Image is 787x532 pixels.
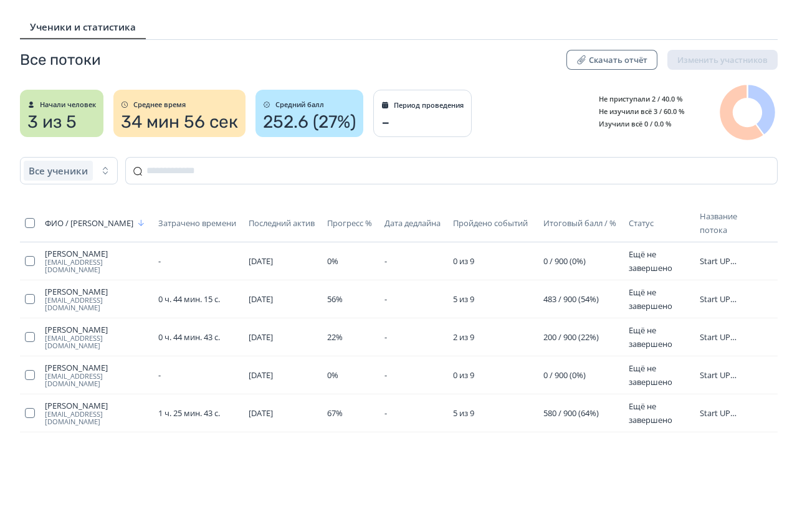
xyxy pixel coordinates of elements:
[543,255,586,267] span: 0 / 900 (0%)
[27,112,77,132] span: 3 из 5
[30,21,136,33] span: Ученики и статистика
[384,216,443,230] button: Дата дедлайна
[45,411,148,425] span: [EMAIL_ADDRESS][DOMAIN_NAME]
[45,335,148,349] span: [EMAIL_ADDRESS][DOMAIN_NAME]
[543,216,619,230] button: Итоговый балл / %
[275,101,324,108] span: Средний балл
[133,101,186,108] span: Среднее время
[453,255,474,267] span: 0 из 9
[384,218,441,228] span: Дата дедлайна
[453,293,474,305] span: 5 из 9
[543,293,599,305] span: 483 / 900 (54%)
[158,216,239,230] button: Затрачено времени
[700,294,755,304] span: Start UP Management 3.1 СИН.
[700,211,737,235] span: Название потока
[249,255,273,267] span: [DATE]
[45,216,148,230] button: ФИО / [PERSON_NAME]
[45,373,148,387] span: [EMAIL_ADDRESS][DOMAIN_NAME]
[589,94,683,103] span: Не приступали 2 / 40.0 %
[453,331,474,343] span: 2 из 9
[629,249,672,273] span: Ещё не завершено
[629,217,654,229] span: Статус
[629,401,672,425] span: Ещё не завершено
[384,331,387,343] span: -
[453,407,474,419] span: 5 из 9
[45,297,148,311] span: [EMAIL_ADDRESS][DOMAIN_NAME]
[543,407,599,419] span: 580 / 900 (64%)
[384,407,387,419] span: -
[589,107,685,116] span: Не изучили всё 3 / 60.0 %
[45,259,148,273] span: [EMAIL_ADDRESS][DOMAIN_NAME]
[45,325,148,335] span: [PERSON_NAME]
[45,363,148,373] span: [PERSON_NAME]
[158,293,220,305] span: 0 ч. 44 мин. 15 с.
[381,113,390,133] span: -
[384,293,387,305] span: -
[249,407,273,419] span: [DATE]
[45,325,148,349] a: [PERSON_NAME][EMAIL_ADDRESS][DOMAIN_NAME]
[45,401,148,425] a: [PERSON_NAME][EMAIL_ADDRESS][DOMAIN_NAME]
[327,218,372,228] span: Прогресс %
[543,218,616,228] span: Итоговый балл / %
[158,369,161,381] span: -
[158,255,161,267] span: -
[543,331,599,343] span: 200 / 900 (22%)
[700,370,755,380] span: Start UP Management 3.1 СИН.
[667,50,778,70] button: Изменить участников
[249,331,273,343] span: [DATE]
[453,218,528,228] span: Пройдено событий
[700,332,755,342] span: Start UP Management 3.1 СИН.
[700,256,755,266] span: Start UP Management 3.1 СИН.
[158,407,220,419] span: 1 ч. 25 мин. 43 с.
[20,50,101,70] span: Все потоки
[453,369,474,381] span: 0 из 9
[589,119,672,128] span: Изучили всё 0 / 0.0 %
[45,218,133,228] span: ФИО / [PERSON_NAME]
[45,249,148,273] a: [PERSON_NAME][EMAIL_ADDRESS][DOMAIN_NAME]
[327,407,343,419] span: 67%
[249,293,273,305] span: [DATE]
[700,408,755,418] span: Start UP Management 3.1 СИН.
[327,293,343,305] span: 56%
[40,101,96,108] span: Начали человек
[543,369,586,381] span: 0 / 900 (0%)
[629,363,672,387] span: Ещё не завершено
[158,331,220,343] span: 0 ч. 44 мин. 43 с.
[29,164,88,177] span: Все ученики
[394,102,464,109] span: Период проведения
[263,112,356,132] span: 252.6 (27%)
[45,363,148,387] a: [PERSON_NAME][EMAIL_ADDRESS][DOMAIN_NAME]
[45,287,148,311] a: [PERSON_NAME][EMAIL_ADDRESS][DOMAIN_NAME]
[121,112,238,132] span: 34 мин 56 сек
[20,157,118,184] button: Все ученики
[629,325,672,349] span: Ещё не завершено
[384,255,387,267] span: -
[629,287,672,311] span: Ещё не завершено
[327,255,338,267] span: 0%
[45,401,148,411] span: [PERSON_NAME]
[327,331,343,343] span: 22%
[45,287,148,297] span: [PERSON_NAME]
[249,216,317,230] button: Последний актив
[249,369,273,381] span: [DATE]
[453,216,530,230] button: Пройдено событий
[158,218,236,228] span: Затрачено времени
[327,369,338,381] span: 0%
[566,50,657,70] button: Скачать отчёт
[249,218,315,228] span: Последний актив
[45,249,148,259] span: [PERSON_NAME]
[327,216,374,230] button: Прогресс %
[384,369,387,381] span: -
